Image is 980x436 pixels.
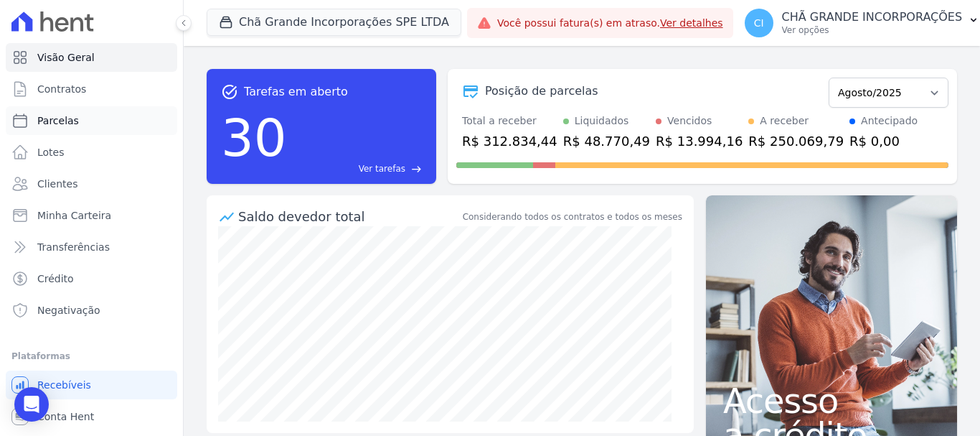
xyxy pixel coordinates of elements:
[221,83,238,101] span: task_alt
[37,177,77,191] span: Clientes
[462,113,557,129] div: Total a receber
[37,303,100,317] span: Negativação
[6,138,177,167] a: Lotes
[293,162,422,175] a: Ver tarefas east
[37,378,91,392] span: Recebíveis
[37,145,65,159] span: Lotes
[6,371,177,399] a: Recebíveis
[782,10,963,24] p: CHÃ GRANDE INCORPORAÇÕES
[782,24,963,36] p: Ver opções
[244,83,348,101] span: Tarefas em aberto
[861,113,918,129] div: Antecipado
[14,387,49,422] div: Open Intercom Messenger
[575,113,629,129] div: Liquidados
[6,106,177,135] a: Parcelas
[37,240,110,254] span: Transferências
[11,348,171,365] div: Plataformas
[6,201,177,230] a: Minha Carteira
[6,170,177,198] a: Clientes
[6,264,177,293] a: Crédito
[238,207,460,226] div: Saldo devedor total
[849,131,918,151] div: R$ 0,00
[6,402,177,431] a: Conta Hent
[37,272,74,286] span: Crédito
[207,9,461,36] button: Chã Grande Incorporações SPE LTDA
[463,210,682,223] div: Considerando todos os contratos e todos os meses
[563,131,650,151] div: R$ 48.770,49
[760,113,809,129] div: A receber
[6,75,177,103] a: Contratos
[497,16,723,31] span: Você possui fatura(s) em atraso.
[754,18,764,28] span: CI
[359,162,405,175] span: Ver tarefas
[37,409,94,424] span: Conta Hent
[723,384,940,418] span: Acesso
[37,82,86,96] span: Contratos
[37,50,95,65] span: Visão Geral
[37,208,111,223] span: Minha Carteira
[6,233,177,261] a: Transferências
[411,164,422,175] span: east
[667,113,712,129] div: Vencidos
[462,131,557,151] div: R$ 312.834,44
[221,101,287,175] div: 30
[660,17,723,29] a: Ver detalhes
[6,296,177,325] a: Negativação
[656,131,743,151] div: R$ 13.994,16
[748,131,844,151] div: R$ 250.069,79
[485,83,598,100] div: Posição de parcelas
[37,113,79,128] span: Parcelas
[6,43,177,72] a: Visão Geral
